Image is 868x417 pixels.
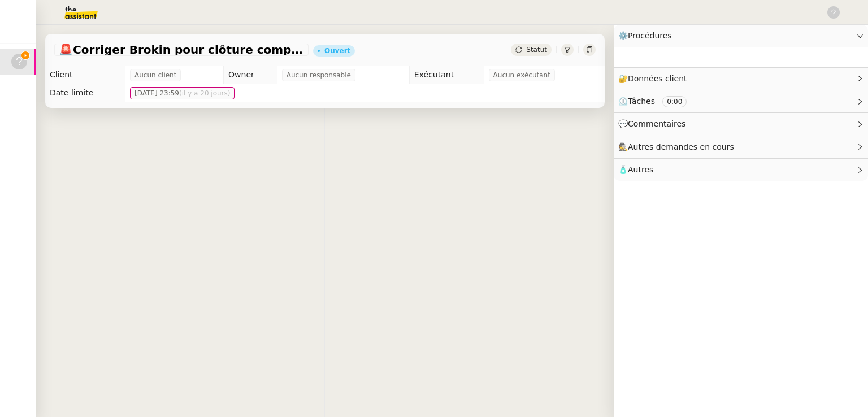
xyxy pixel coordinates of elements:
[45,84,125,102] td: Date limite
[618,29,677,42] span: ⚙️
[134,88,230,99] span: [DATE] 23:59
[628,31,672,40] span: Procédures
[628,119,685,128] span: Commentaires
[324,47,350,54] div: Ouvert
[287,69,351,81] span: Aucun responsable
[614,68,868,90] div: 🔐Données client
[614,90,868,112] div: ⏲️Tâches 0:00
[45,66,125,84] td: Client
[59,43,73,57] span: 🚨
[618,142,739,151] span: 🕵️
[179,89,230,97] span: (il y a 20 jours)
[628,74,687,83] span: Données client
[614,159,868,181] div: 🧴Autres
[618,165,653,174] span: 🧴
[134,69,176,81] span: Aucun client
[614,113,868,135] div: 💬Commentaires
[59,44,304,55] span: Corriger Brokin pour clôture comptable
[662,96,687,107] nz-tag: 0:00
[526,46,547,54] span: Statut
[628,142,734,151] span: Autres demandes en cours
[628,165,653,174] span: Autres
[618,119,691,128] span: 💬
[409,66,484,84] td: Exécutant
[618,72,692,85] span: 🔐
[493,69,550,81] span: Aucun exécutant
[614,25,868,47] div: ⚙️Procédures
[618,97,696,106] span: ⏲️
[628,97,655,106] span: Tâches
[224,66,277,84] td: Owner
[614,136,868,158] div: 🕵️Autres demandes en cours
